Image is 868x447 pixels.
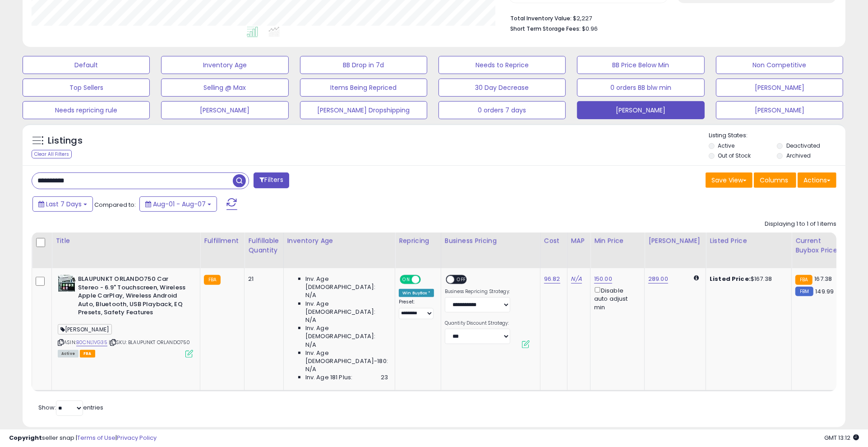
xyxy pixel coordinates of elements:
[420,276,434,284] span: OFF
[46,200,82,209] span: Last 7 Days
[445,289,510,295] label: Business Repricing Strategy:
[204,275,221,285] small: FBA
[305,341,316,349] span: N/A
[786,152,811,159] label: Archived
[401,276,412,284] span: ON
[718,152,751,159] label: Out of Stock
[300,79,427,97] button: Items Being Repriced
[716,56,843,74] button: Non Competitive
[305,365,316,373] span: N/A
[795,236,842,255] div: Current Buybox Price
[32,196,93,212] button: Last 7 Days
[815,275,832,283] span: 167.38
[305,316,316,324] span: N/A
[594,275,612,284] a: 150.00
[58,275,193,356] div: ASIN:
[305,300,388,316] span: Inv. Age [DEMOGRAPHIC_DATA]:
[78,275,188,319] b: BLAUPUNKT ORLANDO750 Car Stereo - 6.9" Touchscreen, Wireless Apple CarPlay, Wireless Android Auto...
[510,12,830,23] li: $2,227
[55,236,196,246] div: Title
[23,56,150,74] button: Default
[305,291,316,299] span: N/A
[795,275,812,285] small: FBA
[161,79,288,97] button: Selling @ Max
[38,403,103,412] span: Show: entries
[510,25,581,33] b: Short Term Storage Fees:
[300,101,427,119] button: [PERSON_NAME] Dropshipping
[824,433,859,442] span: 2025-08-15 13:12 GMT
[204,236,240,246] div: Fulfillment
[161,56,288,74] button: Inventory Age
[795,287,813,296] small: FBM
[648,275,668,284] a: 289.00
[58,350,78,358] span: All listings currently available for purchase on Amazon
[305,275,388,291] span: Inv. Age [DEMOGRAPHIC_DATA]:
[439,101,566,119] button: 0 orders 7 days
[798,172,836,188] button: Actions
[710,275,785,283] div: $167.38
[248,275,276,283] div: 21
[109,339,190,346] span: | SKU: BLAUPUNKT ORLANDO750
[577,79,704,97] button: 0 orders BB blw min
[510,14,572,22] b: Total Inventory Value:
[9,433,42,442] strong: Copyright
[760,176,788,185] span: Columns
[439,56,566,74] button: Needs to Reprice
[305,349,388,365] span: Inv. Age [DEMOGRAPHIC_DATA]-180:
[76,339,107,346] a: B0CNL1VG35
[80,350,95,358] span: FBA
[577,56,704,74] button: BB Price Below Min
[582,24,598,33] span: $0.96
[544,275,560,284] a: 96.82
[718,142,734,149] label: Active
[754,172,796,188] button: Columns
[161,101,288,119] button: [PERSON_NAME]
[765,220,836,228] div: Displaying 1 to 1 of 1 items
[454,276,469,284] span: OFF
[399,289,434,297] div: Win BuyBox *
[300,56,427,74] button: BB Drop in 7d
[594,236,641,246] div: Min Price
[254,172,289,188] button: Filters
[23,79,150,97] button: Top Sellers
[48,135,83,147] h5: Listings
[710,275,751,283] b: Listed Price:
[248,236,279,255] div: Fulfillable Quantity
[445,320,510,326] label: Quantity Discount Strategy:
[305,373,353,382] span: Inv. Age 181 Plus:
[445,236,536,246] div: Business Pricing
[709,131,845,140] p: Listing States:
[648,236,702,246] div: [PERSON_NAME]
[287,236,391,246] div: Inventory Age
[571,275,582,284] a: N/A
[716,79,843,97] button: [PERSON_NAME]
[139,196,217,212] button: Aug-01 - Aug-07
[439,79,566,97] button: 30 Day Decrease
[716,101,843,119] button: [PERSON_NAME]
[399,236,437,246] div: Repricing
[816,287,834,296] span: 149.99
[594,285,637,312] div: Disable auto adjust min
[381,373,388,382] span: 23
[544,236,563,246] div: Cost
[77,433,115,442] a: Terms of Use
[94,200,136,209] span: Compared to:
[786,142,820,149] label: Deactivated
[32,150,72,158] div: Clear All Filters
[58,324,112,335] span: [PERSON_NAME]
[117,433,157,442] a: Privacy Policy
[153,200,206,209] span: Aug-01 - Aug-07
[706,172,753,188] button: Save View
[58,275,76,293] img: 51GUO8PjQlL._SL40_.jpg
[399,299,434,319] div: Preset:
[305,324,388,340] span: Inv. Age [DEMOGRAPHIC_DATA]:
[577,101,704,119] button: [PERSON_NAME]
[9,434,157,442] div: seller snap | |
[710,236,788,246] div: Listed Price
[23,101,150,119] button: Needs repricing rule
[571,236,586,246] div: MAP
